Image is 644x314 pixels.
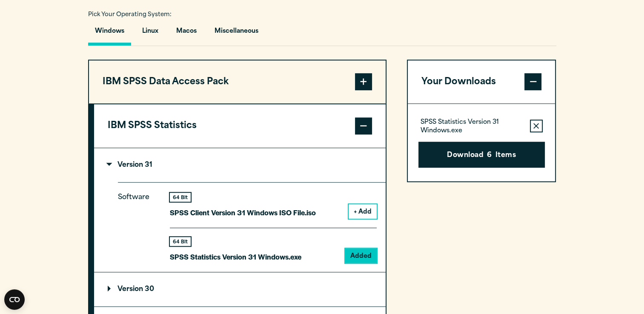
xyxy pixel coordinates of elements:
[208,21,265,46] button: Miscellaneous
[170,206,316,219] p: SPSS Client Version 31 Windows ISO File.iso
[108,162,152,168] p: Version 31
[94,148,386,182] summary: Version 31
[89,60,386,104] button: IBM SPSS Data Access Pack
[94,104,386,148] button: IBM SPSS Statistics
[88,12,172,17] span: Pick Your Operating System:
[170,193,191,202] div: 64 Bit
[487,150,492,161] span: 6
[94,272,386,306] summary: Version 30
[170,237,191,246] div: 64 Bit
[4,289,25,310] button: Open CMP widget
[118,191,156,256] p: Software
[421,118,523,135] p: SPSS Statistics Version 31 Windows.exe
[169,21,203,46] button: Macos
[418,142,545,168] button: Download6Items
[108,286,154,293] p: Version 30
[349,204,377,219] button: + Add
[170,251,301,263] p: SPSS Statistics Version 31 Windows.exe
[135,21,165,46] button: Linux
[345,248,377,263] button: Added
[88,21,131,46] button: Windows
[408,103,555,181] div: Your Downloads
[408,60,555,104] button: Your Downloads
